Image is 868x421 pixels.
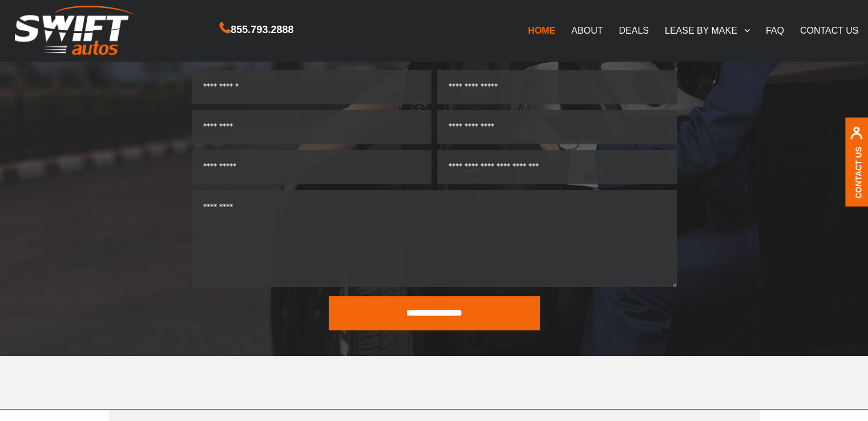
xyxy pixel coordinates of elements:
a: Contact Us [854,146,863,198]
a: 855.793.2888 [220,25,293,35]
a: DEALS [611,18,656,42]
a: CONTACT US [792,18,867,42]
a: FAQ [758,18,792,42]
form: Contact form [197,70,671,347]
img: contact us, iconuser [850,126,863,146]
span: 855.793.2888 [231,22,293,38]
a: LEASE BY MAKE [657,18,758,42]
img: Swift Autos [15,6,135,55]
a: ABOUT [563,18,611,42]
a: HOME [520,18,563,42]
